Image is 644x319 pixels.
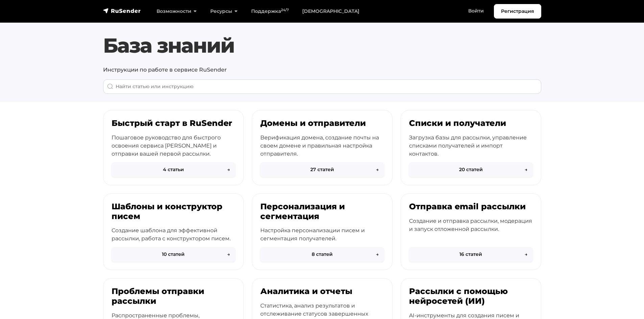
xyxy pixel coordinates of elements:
button: 16 статей→ [409,247,533,262]
a: Списки и получатели Загрузка базы для рассылки, управление списками получателей и импорт контакто... [401,110,541,185]
input: When autocomplete results are available use up and down arrows to review and enter to go to the d... [103,79,541,94]
h3: Проблемы отправки рассылки [112,287,235,306]
img: Поиск [107,83,113,89]
a: [DEMOGRAPHIC_DATA] [295,4,366,18]
button: 27 статей→ [260,162,384,177]
span: → [227,166,230,173]
a: Ресурсы [204,4,244,18]
button: 4 статьи→ [112,162,235,177]
p: Верификация домена, создание почты на своем домене и правильная настройка отправителя. [260,134,384,158]
p: Загрузка базы для рассылки, управление списками получателей и импорт контактов. [409,134,533,158]
button: 20 статей→ [409,162,533,177]
span: → [525,166,527,173]
h3: Персонализация и сегментация [260,202,384,221]
h3: Шаблоны и конструктор писем [112,202,235,221]
p: Пошаговое руководство для быстрого освоения сервиса [PERSON_NAME] и отправки вашей первой рассылки. [112,134,235,158]
span: → [376,166,379,173]
span: → [525,251,527,258]
a: Персонализация и сегментация Настройка персонализации писем и сегментация получателей. 8 статей→ [252,193,392,270]
button: 8 статей→ [260,247,384,262]
a: Шаблоны и конструктор писем Создание шаблона для эффективной рассылки, работа с конструктором пис... [103,193,244,270]
a: Домены и отправители Верификация домена, создание почты на своем домене и правильная настройка от... [252,110,392,185]
p: Настройка персонализации писем и сегментация получателей. [260,227,384,243]
a: Отправка email рассылки Создание и отправка рассылки, модерация и запуск отложенной рассылки. 16 ... [401,193,541,270]
h3: Домены и отправители [260,118,384,128]
h1: База знаний [103,33,541,58]
img: RuSender [103,7,141,14]
h3: Отправка email рассылки [409,202,533,212]
span: → [376,251,379,258]
span: → [227,251,230,258]
a: Регистрация [494,4,541,19]
a: Быстрый старт в RuSender Пошаговое руководство для быстрого освоения сервиса [PERSON_NAME] и отпр... [103,110,244,185]
p: Инструкции по работе в сервисе RuSender [103,66,541,74]
h3: Списки и получатели [409,118,533,128]
h3: Быстрый старт в RuSender [112,118,235,128]
p: Создание шаблона для эффективной рассылки, работа с конструктором писем. [112,227,235,243]
a: Войти [461,4,491,18]
a: Поддержка24/7 [244,4,295,18]
h3: Рассылки с помощью нейросетей (ИИ) [409,287,533,306]
p: Создание и отправка рассылки, модерация и запуск отложенной рассылки. [409,217,533,233]
button: 10 статей→ [112,247,235,262]
h3: Аналитика и отчеты [260,287,384,296]
a: Возможности [150,4,204,18]
sup: 24/7 [281,8,289,12]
